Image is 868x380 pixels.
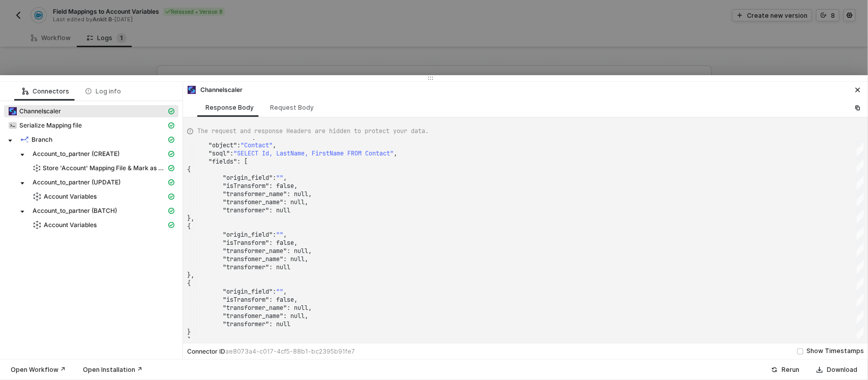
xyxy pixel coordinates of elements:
span: Account_to_partner (BATCH) [28,205,178,217]
div: Connector ID [187,347,355,356]
span: : [230,149,233,157]
span: "transformer_name" [223,247,287,255]
span: icon-drag-indicator [428,75,434,81]
span: : [273,231,276,239]
span: Branch [32,136,52,144]
img: integration-icon [21,136,29,144]
span: ] [187,336,191,344]
div: Channelscaler [187,85,243,94]
span: : null, [287,190,312,198]
span: "object" [208,141,237,149]
span: : null, [283,255,308,263]
span: : false, [269,296,297,304]
span: Store 'Account' Mapping File & Mark as Mapped [28,162,178,174]
span: Channelscaler [4,105,178,117]
img: integration-icon [9,107,17,115]
span: , [283,231,287,239]
span: icon-cards [168,222,174,228]
span: ae8073a4-c017-4cf5-88b1-bc2395b91fe7 [225,347,355,355]
span: "isTransform" [223,239,269,247]
span: Serialize Mapping file [19,121,82,130]
span: Serialize Mapping file [4,119,178,132]
span: "Contact" [241,141,273,149]
span: icon-cards [168,179,174,185]
span: icon-cards [168,122,174,129]
span: icon-download [817,367,823,373]
button: Rerun [765,364,806,376]
div: Open Workflow ↗ [11,366,66,374]
span: Channelscaler [19,107,61,115]
span: "transformer" [223,263,269,271]
span: : null [269,206,290,214]
span: : null [269,263,290,271]
span: "origin_field" [223,174,273,182]
span: icon-success-page [771,367,777,373]
span: : false, [269,239,297,247]
span: icon-cards [168,194,174,200]
span: }, [187,214,194,223]
span: "transfomer_name" [223,312,283,320]
span: icon-copy-paste [855,105,861,111]
div: Connectors [22,87,69,96]
span: { [187,279,191,288]
span: "transformer" [223,206,269,214]
span: "origin_field" [223,231,273,239]
div: Open Installation ↗ [83,366,142,374]
span: Store 'Account' Mapping File & Mark as Mapped [43,164,166,172]
span: "" [276,231,283,239]
span: icon-cards [168,165,174,171]
img: integration-icon [9,121,17,130]
img: integration-icon [33,164,41,172]
img: integration-icon [33,193,41,201]
div: Rerun [782,366,799,374]
span: Account_to_partner (CREATE) [28,148,178,160]
span: : null, [283,198,308,206]
span: "SELECT Id, LastName, FirstName FROM Contact" [233,149,394,157]
button: Download [810,364,864,376]
span: Account Variables [44,221,97,229]
span: icon-cards [168,208,174,214]
img: integration-icon [188,86,196,94]
span: : null, [287,304,312,312]
span: , [273,141,276,149]
div: Response Body [205,104,254,112]
span: caret-down [20,181,25,186]
span: }, [187,271,194,279]
span: "isTransform" [223,296,269,304]
span: Account Variables [28,219,178,231]
span: , [394,149,397,157]
span: : false, [269,182,297,190]
button: Open Workflow ↗ [4,364,72,376]
span: "origin_field" [223,288,273,296]
button: Open Installation ↗ [76,364,149,376]
span: Account Variables [44,193,97,201]
span: Account_to_partner (UPDATE) [28,176,178,188]
span: Account Variables [28,191,178,203]
span: caret-down [20,152,25,157]
span: "transformer" [223,320,269,328]
span: "" [276,174,283,182]
img: integration-icon [33,221,41,229]
span: "transformer_name" [223,190,287,198]
span: "transformer_name" [223,304,287,312]
span: Branch [16,134,178,146]
span: : null [269,320,290,328]
span: "transfomer_name" [223,198,283,206]
span: "transfomer_name" [223,255,283,263]
span: icon-close [855,87,861,93]
span: icon-cards [168,108,174,114]
span: icon-cards [168,137,174,143]
span: "fields" [208,157,237,166]
span: icon-logic [22,88,28,94]
span: { [187,166,191,174]
span: Account_to_partner (BATCH) [33,207,117,215]
span: , [283,174,287,182]
span: Account_to_partner (UPDATE) [33,178,121,186]
span: "isTransform" [223,182,269,190]
div: Request Body [270,104,314,112]
span: "" [276,288,283,296]
span: , [283,288,287,296]
span: : [237,141,241,149]
span: The request and response Headers are hidden to protect your data. [197,126,429,136]
span: : [273,288,276,296]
